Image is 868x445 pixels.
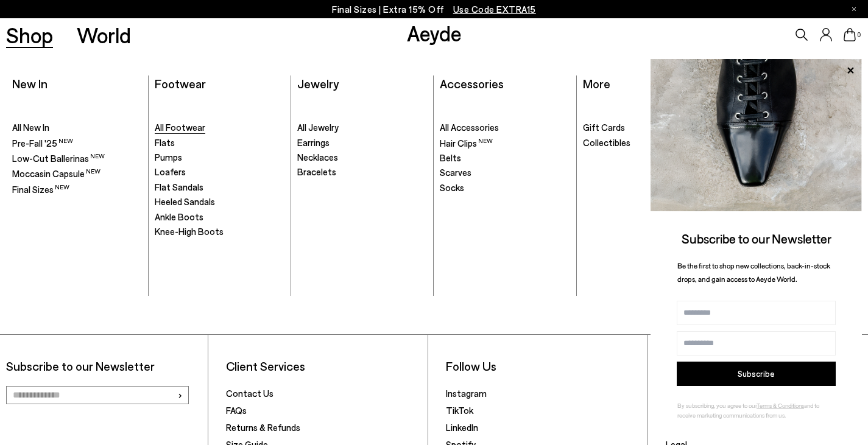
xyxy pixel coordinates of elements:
[446,422,478,433] a: LinkedIn
[155,152,285,164] a: Pumps
[226,388,273,399] a: Contact Us
[297,137,428,149] a: Earrings
[297,166,336,177] span: Bracelets
[77,24,131,46] a: World
[440,152,461,163] span: Belts
[757,402,804,409] a: Terms & Conditions
[440,182,570,194] a: Socks
[446,388,487,399] a: Instagram
[155,152,182,163] span: Pumps
[297,152,428,164] a: Necklaces
[440,182,464,193] span: Socks
[155,137,285,149] a: Flats
[446,359,641,374] li: Follow Us
[12,138,73,149] span: Pre-Fall '25
[682,231,831,246] span: Subscribe to our Newsletter
[177,386,183,404] span: ›
[12,153,105,164] span: Low-Cut Ballerinas
[440,76,504,91] a: Accessories
[844,28,856,41] a: 0
[407,20,462,46] a: Aeyde
[155,76,206,91] a: Footwear
[155,122,205,133] span: All Footwear
[155,122,285,134] a: All Footwear
[12,183,143,196] a: Final Sizes
[155,196,285,208] a: Heeled Sandals
[440,137,570,150] a: Hair Clips
[446,405,473,416] a: TikTok
[583,122,625,133] span: Gift Cards
[12,122,49,133] span: All New In
[155,181,285,194] a: Flat Sandals
[226,405,247,416] a: FAQs
[651,59,862,211] img: ca3f721fb6ff708a270709c41d776025.jpg
[440,167,570,179] a: Scarves
[440,138,493,149] span: Hair Clips
[297,137,330,148] span: Earrings
[677,362,836,386] button: Subscribe
[155,211,203,222] span: Ankle Boots
[226,422,300,433] a: Returns & Refunds
[297,152,338,163] span: Necklaces
[297,122,339,133] span: All Jewelry
[226,359,422,374] li: Client Services
[155,226,224,237] span: Knee-High Boots
[440,167,471,178] span: Scarves
[155,211,285,223] a: Ankle Boots
[297,166,428,178] a: Bracelets
[583,137,630,148] span: Collectibles
[12,137,143,150] a: Pre-Fall '25
[332,2,536,17] p: Final Sizes | Extra 15% Off
[856,32,862,38] span: 0
[440,152,570,164] a: Belts
[12,167,143,180] a: Moccasin Capsule
[155,166,285,178] a: Loafers
[155,196,215,207] span: Heeled Sandals
[297,122,428,134] a: All Jewelry
[155,166,186,177] span: Loafers
[440,122,499,133] span: All Accessories
[583,122,714,134] a: Gift Cards
[12,168,101,179] span: Moccasin Capsule
[12,122,143,134] a: All New In
[677,261,830,284] span: Be the first to shop new collections, back-in-stock drops, and gain access to Aeyde World.
[453,4,536,15] span: Navigate to /collections/ss25-final-sizes
[12,152,143,165] a: Low-Cut Ballerinas
[155,226,285,238] a: Knee-High Boots
[12,76,48,91] a: New In
[583,76,610,91] a: More
[297,76,339,91] a: Jewelry
[677,402,757,409] span: By subscribing, you agree to our
[155,181,203,192] span: Flat Sandals
[155,137,175,148] span: Flats
[440,122,570,134] a: All Accessories
[583,137,714,149] a: Collectibles
[6,24,53,46] a: Shop
[12,184,69,195] span: Final Sizes
[6,359,202,374] p: Subscribe to our Newsletter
